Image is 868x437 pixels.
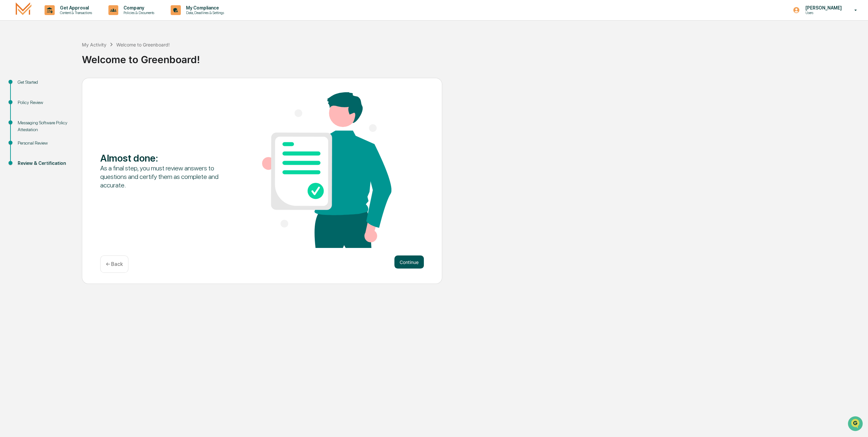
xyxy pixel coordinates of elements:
div: My Activity [82,42,106,47]
span: Data Lookup [13,95,41,101]
p: Policies & Documents [118,10,158,15]
iframe: Open customer support [847,415,865,433]
div: Welcome to Greenboard! [82,48,865,65]
div: Review & Certification [18,160,71,167]
img: 1746055101610-c473b297-6a78-478c-a979-82029cc54cd1 [7,50,18,61]
p: ← Back [106,261,123,267]
div: 🗄️ [47,83,53,88]
div: Welcome to Greenboard! [116,42,170,47]
div: 🔎 [7,95,12,100]
div: As a final step, you must review answers to questions and certify them as complete and accurate. [100,164,230,189]
span: Attestations [54,82,81,89]
p: Content & Transactions [55,10,95,15]
span: Preclearance [13,82,42,89]
a: 🗄️Attestations [45,79,84,91]
div: Policy Review [18,99,71,106]
p: Get Approval [55,5,95,10]
p: Data, Deadlines & Settings [181,10,227,15]
a: Powered byPylon [46,110,79,115]
button: Start new chat [111,52,119,60]
p: Company [118,5,158,10]
div: Start new chat [22,50,107,56]
img: logo [16,2,31,18]
p: My Compliance [181,5,227,10]
div: Messaging Software Policy Attestation [18,119,71,133]
img: Almost done [262,92,391,248]
p: How can we help? [7,13,119,24]
a: 🔎Data Lookup [4,92,44,104]
a: 🖐️Preclearance [4,79,45,91]
div: Get Started [18,79,71,86]
div: Personal Review [18,140,71,147]
p: Users [800,10,845,15]
div: We're available if you need us! [22,56,83,61]
div: Almost done : [100,152,230,164]
p: [PERSON_NAME] [800,5,845,10]
div: 🖐️ [7,83,12,88]
span: Pylon [65,111,79,115]
button: Continue [394,255,424,269]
